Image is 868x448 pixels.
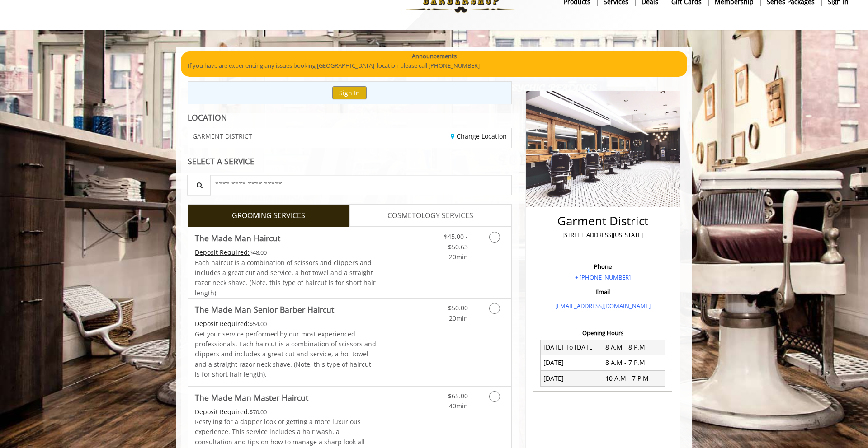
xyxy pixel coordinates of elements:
[195,407,250,416] span: This service needs some Advance to be paid before we block your appointment
[536,289,670,295] h3: Email
[387,210,473,222] span: COSMETOLOGY SERVICES
[451,132,507,140] a: Change Location
[195,303,334,316] b: The Made Man Senior Barber Haircut
[332,86,367,99] button: Sign In
[555,302,651,310] a: [EMAIL_ADDRESS][DOMAIN_NAME]
[195,232,280,244] b: The Made Man Haircut
[195,407,377,417] div: $70.00
[195,391,308,404] b: The Made Man Master Haircut
[448,392,468,400] span: $65.00
[195,248,250,257] span: This service needs some Advance to be paid before we block your appointment
[195,258,376,297] span: Each haircut is a combination of scissors and clippers and includes a great cut and service, a ho...
[195,247,377,257] div: $48.00
[232,210,305,222] span: GROOMING SERVICES
[444,232,468,251] span: $45.00 - $50.63
[195,319,377,329] div: $54.00
[193,133,252,140] span: GARMENT DISTRICT
[533,330,672,336] h3: Opening Hours
[541,355,603,370] td: [DATE]
[188,61,680,70] p: If you have are experiencing any issues booking [GEOGRAPHIC_DATA] location please call [PHONE_NUM...
[449,252,468,261] span: 20min
[188,157,512,166] div: SELECT A SERVICE
[603,340,665,355] td: 8 A.M - 8 P.M
[449,401,468,410] span: 40min
[536,215,670,228] h2: Garment District
[412,51,457,61] b: Announcements
[536,230,670,240] p: [STREET_ADDRESS][US_STATE]
[195,329,377,380] p: Get your service performed by our most experienced professionals. Each haircut is a combination o...
[187,175,211,195] button: Service Search
[603,355,665,370] td: 8 A.M - 7 P.M
[541,371,603,386] td: [DATE]
[448,303,468,312] span: $50.00
[536,263,670,270] h3: Phone
[603,371,665,386] td: 10 A.M - 7 P.M
[188,112,227,123] b: LOCATION
[449,314,468,322] span: 20min
[541,340,603,355] td: [DATE] To [DATE]
[195,319,250,328] span: This service needs some Advance to be paid before we block your appointment
[575,273,631,281] a: + [PHONE_NUMBER]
